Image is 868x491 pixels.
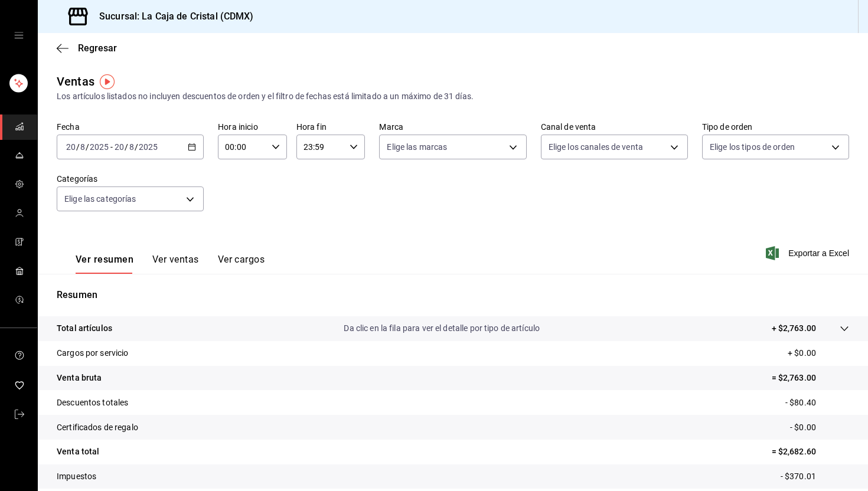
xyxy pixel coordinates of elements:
[57,90,849,103] div: Los artículos listados no incluyen descuentos de orden y el filtro de fechas está limitado a un m...
[57,322,112,335] p: Total artículos
[790,421,849,434] p: - $0.00
[781,470,849,483] p: - $370.01
[788,347,849,359] p: + $0.00
[772,372,849,384] p: = $2,763.00
[344,322,540,335] p: Da clic en la fila para ver el detalle por tipo de artículo
[89,142,109,152] input: ----
[78,42,117,54] span: Regresar
[57,397,128,409] p: Descuentos totales
[218,123,287,131] label: Hora inicio
[57,421,138,434] p: Certificados de regalo
[702,123,849,131] label: Tipo de orden
[66,142,76,152] input: --
[125,142,128,152] span: /
[152,254,199,274] button: Ver ventas
[86,142,89,152] span: /
[135,142,138,152] span: /
[110,142,113,152] span: -
[57,372,102,384] p: Venta bruta
[129,142,135,152] input: --
[710,141,795,153] span: Elige los tipos de orden
[772,446,849,458] p: = $2,682.60
[785,397,849,409] p: - $80.40
[541,123,688,131] label: Canal de venta
[218,254,265,274] button: Ver cargos
[100,74,115,89] img: Tooltip marker
[138,142,158,152] input: ----
[57,347,129,359] p: Cargos por servicio
[14,31,24,40] button: open drawer
[57,470,96,483] p: Impuestos
[57,288,849,302] p: Resumen
[772,322,816,335] p: + $2,763.00
[76,254,265,274] div: navigation tabs
[114,142,125,152] input: --
[76,254,133,274] button: Ver resumen
[387,141,447,153] span: Elige las marcas
[57,446,99,458] p: Venta total
[64,193,136,205] span: Elige las categorías
[57,175,204,183] label: Categorías
[90,9,254,24] h3: Sucursal: La Caja de Cristal (CDMX)
[57,73,94,90] div: Ventas
[76,142,80,152] span: /
[768,246,849,260] button: Exportar a Excel
[379,123,526,131] label: Marca
[57,123,204,131] label: Fecha
[296,123,366,131] label: Hora fin
[549,141,643,153] span: Elige los canales de venta
[80,142,86,152] input: --
[57,42,117,54] button: Regresar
